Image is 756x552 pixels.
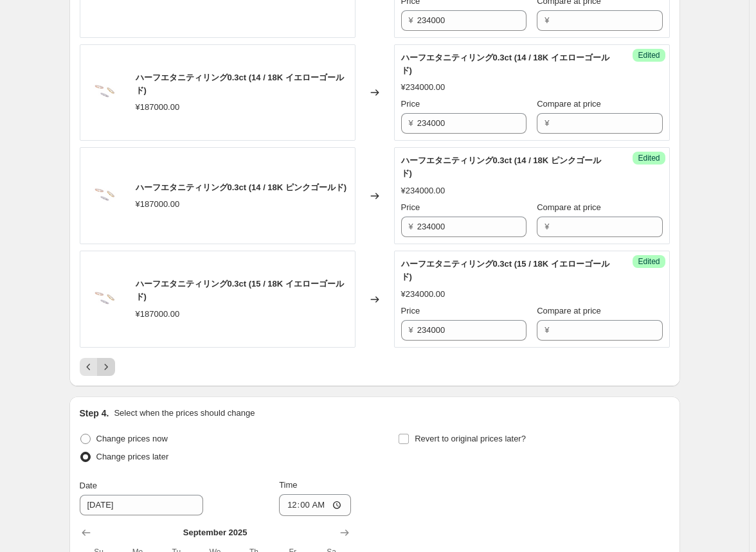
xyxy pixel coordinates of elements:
[401,306,420,316] span: Price
[409,222,413,231] span: ¥
[136,198,180,211] div: ¥187000.00
[544,325,549,335] span: ¥
[136,183,347,192] span: ハーフエタニティリング0.3ct (14 / 18K ピンクゴールド)
[401,99,420,109] span: Price
[401,53,609,75] span: ハーフエタニティリング0.3ct (14 / 18K イエローゴールド)
[544,222,549,231] span: ¥
[537,306,601,316] span: Compare at price
[401,184,446,197] div: ¥234000.00
[87,177,125,215] img: 3_73d46a99-f769-425e-9d47-f680aa9ff2b3_80x.png
[336,524,354,542] button: Show next month, October 2025
[136,308,180,321] div: ¥187000.00
[544,15,549,25] span: ¥
[537,202,601,212] span: Compare at price
[136,101,180,114] div: ¥187000.00
[80,358,115,376] nav: Pagination
[87,280,125,319] img: 3_73d46a99-f769-425e-9d47-f680aa9ff2b3_80x.png
[544,118,549,128] span: ¥
[401,156,601,178] span: ハーフエタニティリング0.3ct (14 / 18K ピンクゴールド)
[638,50,660,60] span: Edited
[401,81,446,94] div: ¥234000.00
[638,256,660,267] span: Edited
[136,73,344,95] span: ハーフエタニティリング0.3ct (14 / 18K イエローゴールド)
[638,153,660,163] span: Edited
[401,202,420,212] span: Price
[409,118,413,128] span: ¥
[401,288,446,301] div: ¥234000.00
[401,259,609,281] span: ハーフエタニティリング0.3ct (15 / 18K イエローゴールド)
[279,494,351,516] input: 12:00
[537,99,601,109] span: Compare at price
[279,480,297,490] span: Time
[80,495,203,515] input: 8/27/2025
[87,73,125,112] img: 3_73d46a99-f769-425e-9d47-f680aa9ff2b3_80x.png
[409,325,413,335] span: ¥
[77,524,95,542] button: Show previous month, August 2025
[96,452,169,461] span: Change prices later
[97,358,115,376] button: Next
[114,407,255,420] p: Select when the prices should change
[80,358,98,376] button: Previous
[80,407,109,420] h2: Step 4.
[96,434,168,443] span: Change prices now
[136,279,344,301] span: ハーフエタニティリング0.3ct (15 / 18K イエローゴールド)
[80,481,97,490] span: Date
[409,15,413,25] span: ¥
[415,434,526,443] span: Revert to original prices later?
